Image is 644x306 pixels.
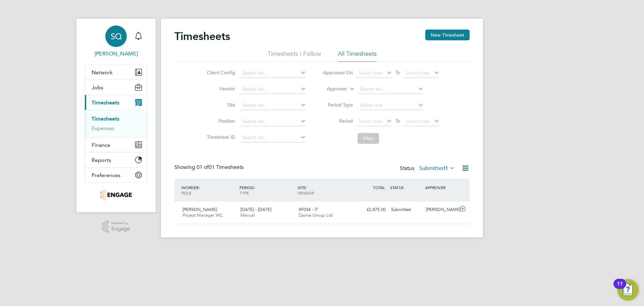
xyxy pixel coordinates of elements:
[445,165,448,172] span: 1
[317,86,347,92] label: Approver
[85,95,147,110] button: Timesheets
[205,102,235,108] label: Site
[354,204,388,215] div: £2,875.00
[419,165,455,172] label: Submitted
[205,118,235,124] label: Position
[617,279,639,301] button: Open Resource Center, 11 new notifications
[240,207,271,212] span: [DATE] - [DATE]
[92,125,114,131] a: Expenses
[323,102,353,108] label: Period Type
[92,172,120,178] span: Preferences
[239,190,249,195] span: TYPE
[240,69,306,78] input: Search for...
[85,65,147,80] button: Network
[92,99,119,106] span: Timesheets
[205,70,235,76] label: Client Config
[298,190,314,195] span: VENDOR
[359,70,383,76] span: Select date
[85,80,147,95] button: Jobs
[92,84,103,91] span: Jobs
[199,185,200,190] span: /
[617,284,623,293] div: 11
[323,70,353,76] label: Approved On
[338,50,377,62] li: All Timesheets
[181,190,192,195] span: ROLE
[240,85,306,94] input: Search for...
[92,69,113,76] span: Network
[400,164,456,173] div: Status
[406,70,430,76] span: Select date
[240,212,255,218] span: Manual
[205,86,235,92] label: Vendor
[393,68,402,77] span: To
[180,181,238,199] div: WORKER
[205,134,235,140] label: Timesheet ID
[174,164,245,171] div: Showing
[423,181,458,193] div: APPROVER
[254,185,255,190] span: /
[406,118,430,124] span: Select date
[393,117,402,125] span: To
[100,189,131,200] img: damiagroup-logo-retina.png
[296,181,354,199] div: SITE
[92,157,111,163] span: Reports
[76,19,156,212] nav: Main navigation
[102,220,130,233] a: Powered byEngage
[306,185,307,190] span: /
[423,204,458,215] div: [PERSON_NAME]
[111,32,122,41] span: SQ
[358,133,379,144] button: Filter
[92,116,119,122] a: Timesheets
[182,212,223,218] span: Project Manager WC
[373,185,385,190] span: TOTAL
[299,212,333,218] span: Damia Group Ltd
[85,26,148,58] a: SQ[PERSON_NAME]
[85,137,147,152] button: Finance
[388,204,423,215] div: Submitted
[85,168,147,182] button: Preferences
[323,118,353,124] label: Period
[359,118,383,124] span: Select date
[240,101,306,110] input: Search for...
[85,152,147,167] button: Reports
[85,50,148,58] span: Sam Quinsee
[111,226,130,232] span: Engage
[299,207,318,212] span: XF034 - IT
[238,181,296,199] div: PERIOD
[197,164,244,171] span: 01 Timesheets
[85,189,148,200] a: Go to home page
[85,110,147,137] div: Timesheets
[92,142,110,148] span: Finance
[197,164,209,171] span: 01 of
[358,101,424,110] input: Select one
[182,207,217,212] span: [PERSON_NAME]
[240,133,306,142] input: Search for...
[388,181,423,193] div: STATUS
[425,30,470,40] button: New Timesheet
[111,220,130,226] span: Powered by
[358,85,424,94] input: Search for...
[174,30,230,43] h2: Timesheets
[268,50,321,62] li: Timesheets I Follow
[240,117,306,126] input: Search for...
